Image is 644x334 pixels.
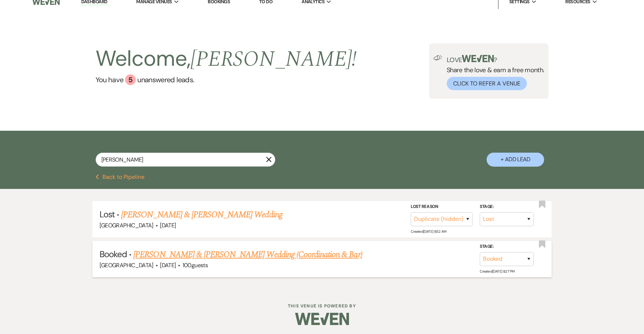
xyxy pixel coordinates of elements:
[100,209,115,220] span: Lost
[190,43,356,76] span: [PERSON_NAME] !
[100,222,153,229] span: [GEOGRAPHIC_DATA]
[160,261,176,269] span: [DATE]
[100,261,153,269] span: [GEOGRAPHIC_DATA]
[96,43,357,74] h2: Welcome,
[96,153,275,167] input: Search by name, event date, email address or phone number
[295,306,349,331] img: Weven Logo
[411,229,446,234] span: Created: [DATE] 8:52 AM
[447,55,544,63] p: Love ?
[447,77,527,90] button: Click to Refer a Venue
[100,249,127,260] span: Booked
[125,74,136,85] div: 5
[442,55,544,90] div: Share the love & earn a free month.
[480,243,534,251] label: Stage:
[411,203,473,211] label: Lost Reason
[96,174,145,180] button: Back to Pipeline
[462,55,494,62] img: weven-logo-green.svg
[480,203,534,211] label: Stage:
[480,269,514,274] span: Created: [DATE] 8:27 PM
[96,74,357,85] a: You have 5 unanswered leads.
[433,55,442,61] img: loud-speaker-illustration.svg
[121,208,282,221] a: [PERSON_NAME] & [PERSON_NAME] Wedding
[487,153,544,167] button: + Add Lead
[160,222,176,229] span: [DATE]
[133,248,362,261] a: [PERSON_NAME] & [PERSON_NAME] Wedding (Coordination & Bar)
[183,261,208,269] span: 100 guests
